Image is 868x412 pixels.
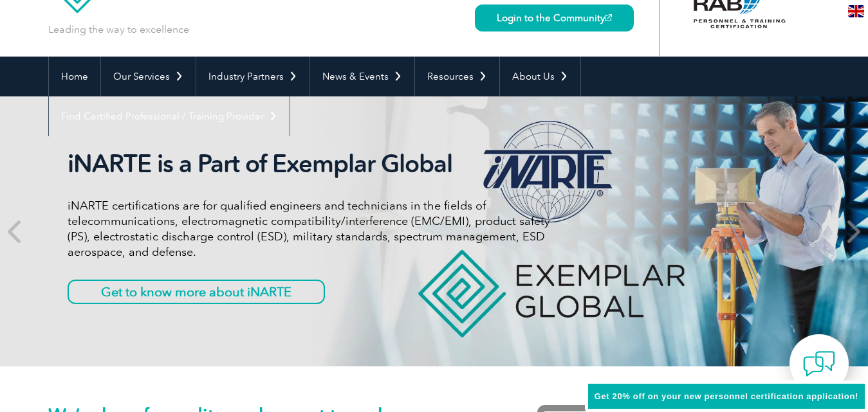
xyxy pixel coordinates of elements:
[49,96,290,136] a: Find Certified Professional / Training Provider
[803,348,835,380] img: contact-chat.png
[68,149,550,179] h2: iNARTE is a Part of Exemplar Global
[415,57,499,96] a: Resources
[49,57,100,96] a: Home
[48,22,189,37] p: Leading the way to excellence
[68,198,550,260] p: iNARTE certifications are for qualified engineers and technicians in the fields of telecommunicat...
[848,5,864,17] img: en
[101,57,196,96] a: Our Services
[475,4,634,31] a: Login to the Community
[500,57,580,96] a: About Us
[605,14,612,21] img: open_square.png
[595,391,858,401] span: Get 20% off on your new personnel certification application!
[196,57,309,96] a: Industry Partners
[310,57,414,96] a: News & Events
[68,280,325,304] a: Get to know more about iNARTE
